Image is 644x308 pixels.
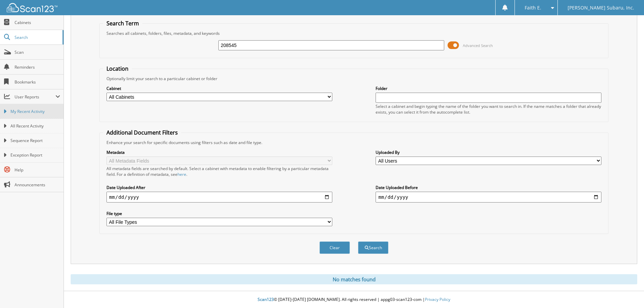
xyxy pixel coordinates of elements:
label: Date Uploaded Before [376,185,601,190]
label: Uploaded By [376,149,601,155]
span: Reminders [15,64,60,70]
label: File type [106,211,332,216]
div: No matches found [71,274,637,284]
a: here [177,171,186,177]
button: Search [358,241,388,254]
button: Clear [319,241,350,254]
span: Search [15,34,59,40]
div: Enhance your search for specific documents using filters such as date and file type. [103,140,605,145]
div: Optionally limit your search to a particular cabinet or folder [103,76,605,81]
span: Exception Report [10,152,60,158]
div: Select a cabinet and begin typing the name of the folder you want to search in. If the name match... [376,103,601,115]
span: [PERSON_NAME] Subaru, Inc. [568,6,634,10]
div: © [DATE]-[DATE] [DOMAIN_NAME]. All rights reserved | appg03-scan123-com | [64,291,644,308]
span: My Recent Activity [10,109,60,115]
span: Sequence Report [10,138,60,144]
legend: Search Term [103,20,142,27]
span: Faith E. [525,6,541,10]
span: Help [15,167,60,173]
iframe: Chat Widget [610,276,644,308]
span: Scan123 [258,297,274,302]
span: User Reports [15,94,55,100]
label: Metadata [106,149,332,155]
input: end [376,192,601,203]
span: Bookmarks [15,79,60,85]
legend: Additional Document Filters [103,129,181,136]
label: Folder [376,86,601,91]
span: Cabinets [15,20,60,25]
span: Advanced Search [463,43,493,48]
div: Searches all cabinets, folders, files, metadata, and keywords [103,30,605,36]
span: Scan [15,49,60,55]
a: Privacy Policy [425,297,450,302]
img: scan123-logo-white.svg [7,3,57,12]
input: start [106,192,332,203]
span: Announcements [15,182,60,188]
span: All Recent Activity [10,123,60,129]
div: All metadata fields are searched by default. Select a cabinet with metadata to enable filtering b... [106,166,332,177]
label: Cabinet [106,86,332,91]
legend: Location [103,65,132,72]
label: Date Uploaded After [106,185,332,190]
